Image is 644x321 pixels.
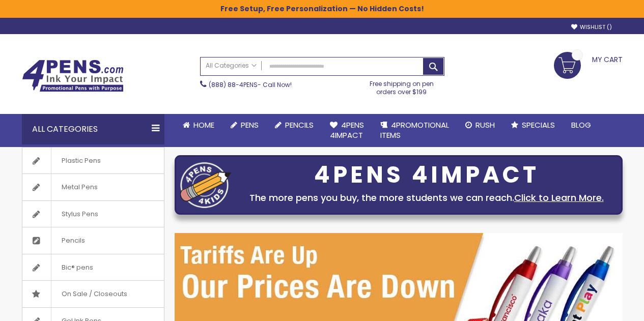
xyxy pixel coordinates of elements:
[322,114,372,147] a: 4Pens4impact
[457,114,503,136] a: Rush
[22,60,124,92] img: 4Pens Custom Pens and Promotional Products
[236,164,617,186] div: 4PENS 4IMPACT
[51,174,108,200] span: Metal Pens
[372,114,457,147] a: 4PROMOTIONALITEMS
[193,120,214,130] span: Home
[22,254,164,281] a: Bic® pens
[22,114,164,144] div: All Categories
[51,201,108,227] span: Stylus Pens
[51,148,111,174] span: Plastic Pens
[285,120,314,130] span: Pencils
[22,227,164,254] a: Pencils
[51,254,103,281] span: Bic® pens
[503,114,563,136] a: Specials
[22,201,164,227] a: Stylus Pens
[175,114,222,136] a: Home
[209,80,292,89] span: - Call Now!
[330,120,364,140] span: 4Pens 4impact
[201,57,262,74] a: All Categories
[475,120,495,130] span: Rush
[51,227,95,254] span: Pencils
[380,120,449,140] span: 4PROMOTIONAL ITEMS
[51,281,137,307] span: On Sale / Closeouts
[522,120,555,130] span: Specials
[571,120,591,130] span: Blog
[209,80,258,89] a: (888) 88-4PENS
[563,114,599,136] a: Blog
[206,62,257,70] span: All Categories
[180,162,231,208] img: four_pen_logo.png
[241,120,259,130] span: Pens
[22,148,164,174] a: Plastic Pens
[514,191,604,204] a: Click to Learn More.
[571,23,612,31] a: Wishlist
[236,191,617,205] div: The more pens you buy, the more students we can reach.
[22,174,164,200] a: Metal Pens
[22,281,164,307] a: On Sale / Closeouts
[267,114,322,136] a: Pencils
[222,114,267,136] a: Pens
[359,76,444,96] div: Free shipping on pen orders over $199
